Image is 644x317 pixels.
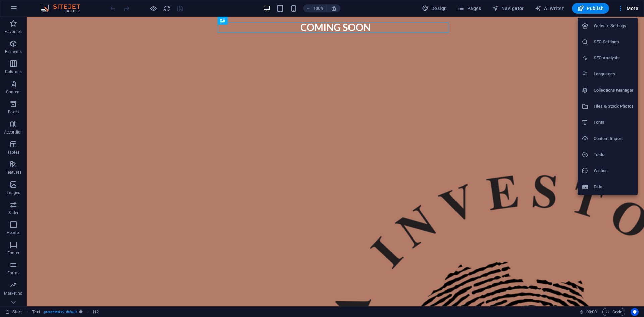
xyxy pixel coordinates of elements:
h6: To-do [594,151,634,159]
h6: Fonts [594,118,634,126]
h6: Collections Manager [594,86,634,94]
h6: Website Settings [594,22,634,30]
h6: SEO Analysis [594,54,634,62]
h6: Data [594,183,634,191]
h6: Files & Stock Photos [594,102,634,110]
h6: Content Import [594,135,634,143]
h6: Wishes [594,167,634,175]
h6: Languages [594,70,634,78]
h6: SEO Settings [594,38,634,46]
